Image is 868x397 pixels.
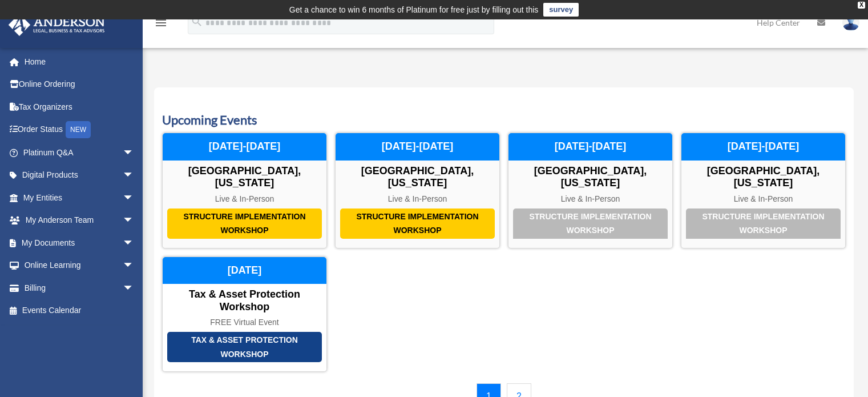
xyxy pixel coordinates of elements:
[163,318,326,327] div: FREE Virtual Event
[191,15,203,28] i: search
[8,164,151,187] a: Digital Productsarrow_drop_down
[686,208,841,239] div: Structure Implementation Workshop
[508,133,672,161] div: [DATE]-[DATE]
[681,133,846,248] a: Structure Implementation Workshop [GEOGRAPHIC_DATA], [US_STATE] Live & In-Person [DATE]-[DATE]
[336,133,499,161] div: [DATE]-[DATE]
[123,254,146,278] span: arrow_drop_down
[162,133,327,248] a: Structure Implementation Workshop [GEOGRAPHIC_DATA], [US_STATE] Live & In-Person [DATE]-[DATE]
[8,95,151,118] a: Tax Organizers
[8,231,151,254] a: My Documentsarrow_drop_down
[681,165,845,190] div: [GEOGRAPHIC_DATA], [US_STATE]
[66,121,91,138] div: NEW
[513,208,668,239] div: Structure Implementation Workshop
[8,118,151,142] a: Order StatusNEW
[123,141,146,165] span: arrow_drop_down
[340,208,495,239] div: Structure Implementation Workshop
[8,299,146,322] a: Events Calendar
[8,209,151,232] a: My Anderson Teamarrow_drop_down
[8,73,151,96] a: Online Ordering
[8,141,151,164] a: Platinum Q&Aarrow_drop_down
[123,186,146,210] span: arrow_drop_down
[163,133,326,161] div: [DATE]-[DATE]
[681,194,845,204] div: Live & In-Person
[123,209,146,232] span: arrow_drop_down
[154,20,168,30] a: menu
[842,14,859,31] img: User Pic
[167,332,322,362] div: Tax & Asset Protection Workshop
[162,256,327,372] a: Tax & Asset Protection Workshop Tax & Asset Protection Workshop FREE Virtual Event [DATE]
[163,288,326,313] div: Tax & Asset Protection Workshop
[123,164,146,187] span: arrow_drop_down
[336,194,499,204] div: Live & In-Person
[167,208,322,239] div: Structure Implementation Workshop
[508,194,672,204] div: Live & In-Person
[508,133,673,248] a: Structure Implementation Workshop [GEOGRAPHIC_DATA], [US_STATE] Live & In-Person [DATE]-[DATE]
[8,254,151,277] a: Online Learningarrow_drop_down
[8,50,151,73] a: Home
[8,186,151,209] a: My Entitiesarrow_drop_down
[8,276,151,299] a: Billingarrow_drop_down
[336,165,499,190] div: [GEOGRAPHIC_DATA], [US_STATE]
[5,14,108,36] img: Anderson Advisors Platinum Portal
[154,16,168,30] i: menu
[289,3,539,17] div: Get a chance to win 6 months of Platinum for free just by filling out this
[681,133,845,161] div: [DATE]-[DATE]
[508,165,672,190] div: [GEOGRAPHIC_DATA], [US_STATE]
[123,231,146,255] span: arrow_drop_down
[162,111,846,129] h3: Upcoming Events
[163,194,326,204] div: Live & In-Person
[163,165,326,190] div: [GEOGRAPHIC_DATA], [US_STATE]
[163,257,326,284] div: [DATE]
[123,276,146,300] span: arrow_drop_down
[543,3,579,17] a: survey
[858,2,865,9] div: close
[335,133,500,248] a: Structure Implementation Workshop [GEOGRAPHIC_DATA], [US_STATE] Live & In-Person [DATE]-[DATE]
